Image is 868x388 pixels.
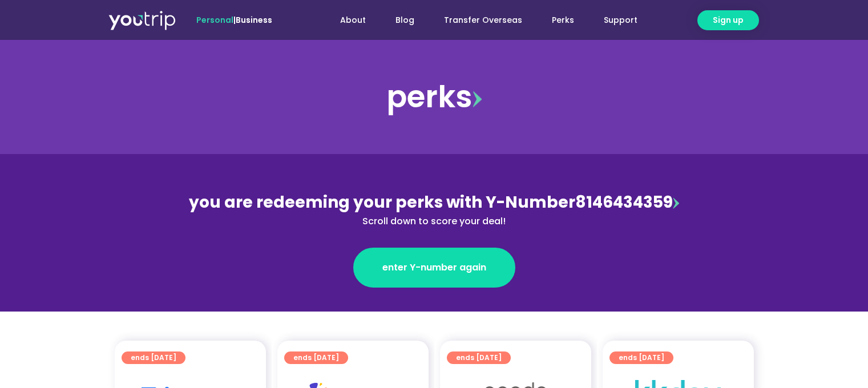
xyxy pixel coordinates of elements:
[189,191,575,213] span: you are redeeming your perks with Y-Number
[236,14,272,26] a: Business
[131,351,176,364] span: ends [DATE]
[122,351,185,364] a: ends [DATE]
[187,215,682,228] div: Scroll down to score your deal!
[196,14,233,26] span: Personal
[303,10,652,31] nav: Menu
[187,191,682,228] div: 8146434359
[284,351,348,364] a: ends [DATE]
[713,14,744,26] span: Sign up
[325,10,381,31] a: About
[619,351,664,364] span: ends [DATE]
[196,14,272,26] span: |
[381,10,429,31] a: Blog
[456,351,502,364] span: ends [DATE]
[382,261,486,274] span: enter Y-number again
[609,351,673,364] a: ends [DATE]
[447,351,511,364] a: ends [DATE]
[293,351,339,364] span: ends [DATE]
[589,10,652,31] a: Support
[697,10,759,30] a: Sign up
[429,10,537,31] a: Transfer Overseas
[353,248,515,288] a: enter Y-number again
[537,10,589,31] a: Perks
